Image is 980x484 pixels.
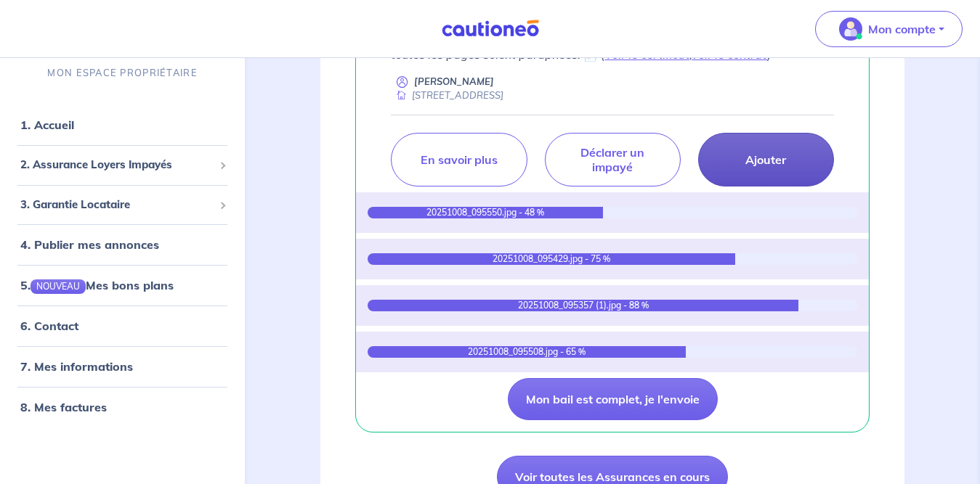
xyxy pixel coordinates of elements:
[368,346,686,358] div: 20251008_095508.jpg - 65 %
[6,151,239,179] div: 2. Assurance Loyers Impayés
[692,47,767,62] a: voir le contrat
[368,253,734,265] div: 20251008_095429.jpg - 75 %
[698,133,834,186] a: Ajouter
[368,300,798,311] div: 20251008_095357 (1).jpg - 88 %
[20,157,214,173] span: 2. Assurance Loyers Impayés
[20,319,78,333] a: 6. Contact
[20,118,74,132] a: 1. Accueil
[20,278,174,292] a: 5.NOUVEAUMes bons plans
[6,230,239,259] div: 4. Publier mes annonces
[6,271,239,300] div: 5.NOUVEAUMes bons plans
[6,190,239,218] div: 3. Garantie Locataire
[47,66,197,80] p: MON ESPACE PROPRIÉTAIRE
[6,393,239,422] div: 8. Mes factures
[6,352,239,381] div: 7. Mes informations
[815,11,963,47] button: illu_account_valid_menu.svgMon compte
[414,75,494,89] p: [PERSON_NAME]
[508,378,718,420] button: Mon bail est complet, je l'envoie
[20,400,107,414] a: 8. Mes factures
[6,311,239,340] div: 6. Contact
[6,110,239,139] div: 1. Accueil
[20,196,214,213] span: 3. Garantie Locataire
[20,237,159,252] a: 4. Publier mes annonces
[563,145,663,174] p: Déclarer un impayé
[436,20,545,38] img: Cautioneo
[391,89,503,102] div: [STREET_ADDRESS]
[868,20,936,38] p: Mon compte
[421,152,498,167] p: En savoir plus
[20,359,133,374] a: 7. Mes informations
[545,133,681,186] a: Déclarer un impayé
[839,17,862,41] img: illu_account_valid_menu.svg
[745,152,786,167] p: Ajouter
[604,47,689,62] a: Voir le certificat
[391,133,527,186] a: En savoir plus
[368,207,602,218] div: 20251008_095550.jpg - 48 %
